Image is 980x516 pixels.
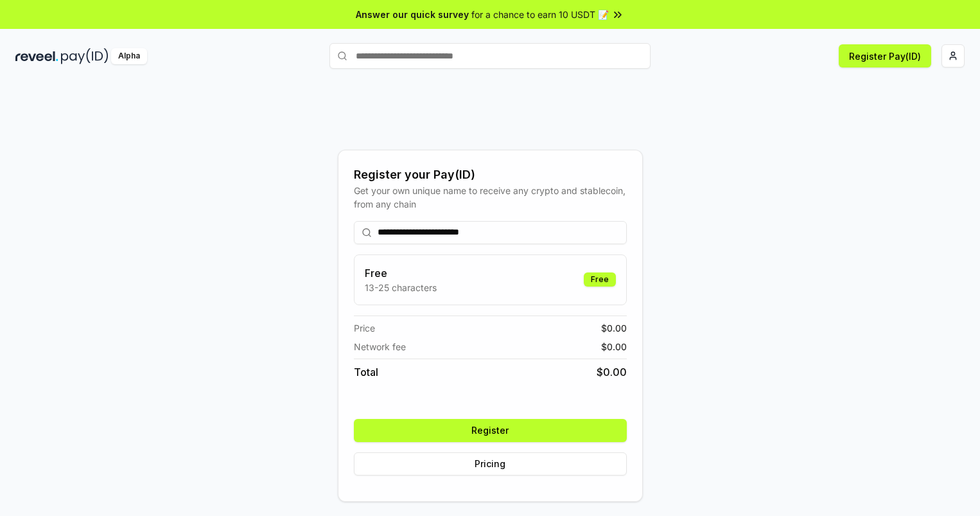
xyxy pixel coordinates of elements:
[354,184,627,211] div: Get your own unique name to receive any crypto and stablecoin, from any chain
[15,48,58,64] img: reveel_dark
[597,364,627,380] span: $ 0.00
[354,419,627,442] button: Register
[471,8,609,21] span: for a chance to earn 10 USDT 📝
[354,452,627,476] button: Pricing
[365,265,437,281] h3: Free
[356,8,469,21] span: Answer our quick survey
[601,340,627,353] span: $ 0.00
[61,48,109,64] img: pay_id
[354,321,375,335] span: Price
[354,340,406,353] span: Network fee
[354,364,378,380] span: Total
[601,321,627,335] span: $ 0.00
[354,166,627,184] div: Register your Pay(ID)
[584,272,616,287] div: Free
[365,281,437,294] p: 13-25 characters
[839,44,931,67] button: Register Pay(ID)
[111,48,147,64] div: Alpha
